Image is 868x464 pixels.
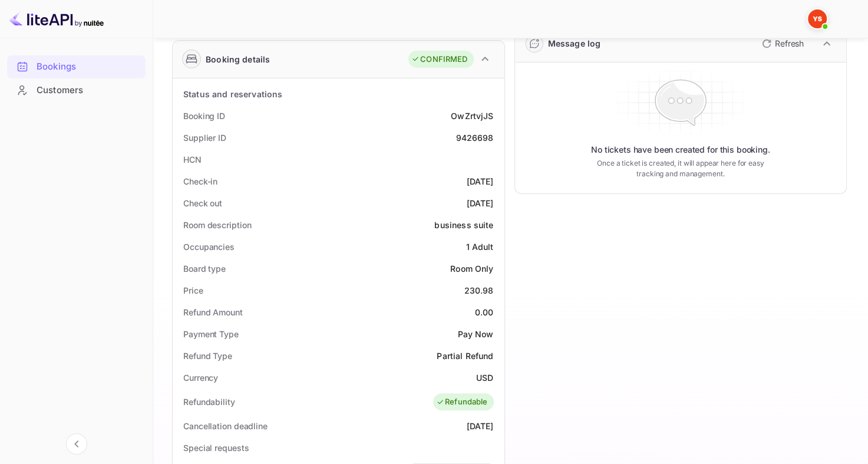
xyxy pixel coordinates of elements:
div: 9426698 [456,131,493,144]
div: 1 Adult [466,241,493,253]
div: Room description [183,219,251,231]
a: Customers [7,79,146,101]
img: Yandex Support [808,9,827,28]
div: [DATE] [467,420,494,432]
div: Refundable [436,396,488,408]
button: Collapse navigation [66,433,87,455]
div: Room Only [450,262,493,275]
div: [DATE] [467,197,494,209]
img: LiteAPI logo [9,9,104,28]
div: [DATE] [467,175,494,187]
div: CONFIRMED [411,54,467,65]
div: 0.00 [475,306,494,318]
div: Booking ID [183,110,225,122]
div: Price [183,284,203,297]
div: Payment Type [183,328,239,340]
div: Status and reservations [183,88,282,100]
div: business suite [434,219,493,231]
p: Once a ticket is created, it will appear here for easy tracking and management. [592,158,769,179]
div: Occupancies [183,241,235,253]
div: Special requests [183,442,249,454]
div: Refund Amount [183,306,243,318]
div: Cancellation deadline [183,420,268,432]
div: Currency [183,371,218,384]
div: Board type [183,262,226,275]
p: No tickets have been created for this booking. [591,144,770,156]
p: Refresh [775,37,804,50]
div: Message log [548,37,601,50]
div: Refundability [183,396,235,408]
div: HCN [183,153,202,166]
div: Bookings [37,60,140,74]
a: Bookings [7,55,146,77]
div: Customers [7,79,146,102]
button: Refresh [755,34,808,53]
div: Booking details [206,53,270,65]
div: Partial Refund [437,350,493,362]
div: Refund Type [183,350,232,362]
div: Check-in [183,175,217,187]
div: OwZrtvjJS [451,110,493,122]
div: Check out [183,197,222,209]
div: Customers [37,84,140,97]
div: Bookings [7,55,146,78]
div: USD [476,371,493,384]
div: 230.98 [464,284,494,297]
div: Supplier ID [183,131,226,144]
div: Pay Now [457,328,493,340]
